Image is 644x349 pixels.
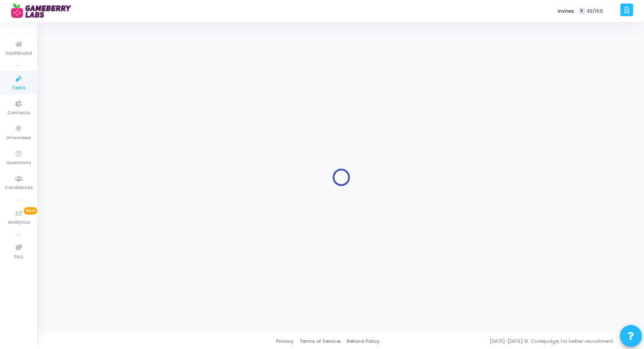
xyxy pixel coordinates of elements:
[587,7,603,15] span: 49/166
[300,338,340,345] a: Terms of Service
[24,207,37,215] span: New
[6,159,31,167] span: Questions
[558,7,575,15] label: Invites:
[7,109,30,117] span: Contests
[579,8,584,14] span: T
[5,184,33,192] span: Candidates
[379,338,633,345] div: [DATE]-[DATE] © Codejudge, for better recruitment.
[347,338,379,345] a: Refund Policy
[14,254,23,261] span: FAQ
[276,338,294,345] a: Privacy
[6,50,32,57] span: Dashboard
[7,134,31,142] span: Interviews
[12,85,25,92] span: Tests
[8,219,30,226] span: Analytics
[11,2,77,20] img: logo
